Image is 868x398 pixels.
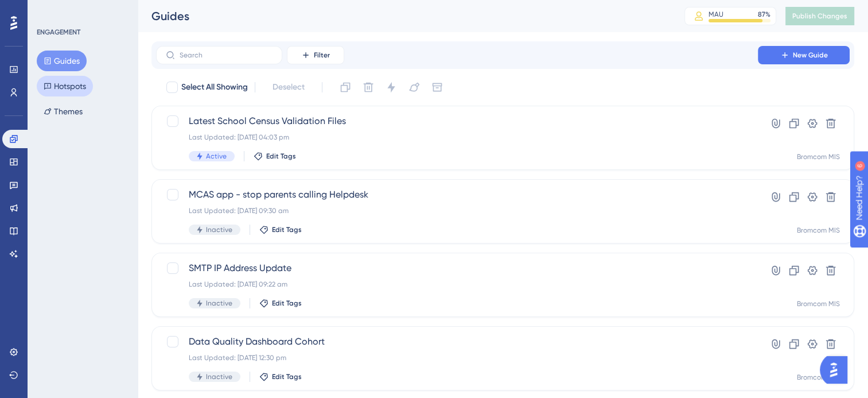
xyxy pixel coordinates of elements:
button: Publish Changes [785,7,854,25]
div: Bromcom MIS [797,152,840,161]
span: Select All Showing [181,80,248,94]
span: Latest School Census Validation Files [189,114,725,128]
span: Publish Changes [792,11,847,21]
div: Guides [151,8,656,24]
iframe: UserGuiding AI Assistant Launcher [820,353,854,387]
div: MAU [709,10,723,19]
button: Themes [37,101,89,122]
span: Data Quality Dashboard Cohort [189,335,725,349]
span: Need Help? [27,3,72,17]
div: 87 % [758,10,770,19]
button: Deselect [262,77,315,98]
button: Hotspots [37,76,93,96]
div: Last Updated: [DATE] 09:30 am [189,206,725,215]
button: New Guide [758,46,850,64]
button: Guides [37,51,87,71]
span: SMTP IP Address Update [189,261,725,275]
div: Bromcom MIS [797,299,840,308]
button: Edit Tags [254,152,296,161]
span: MCAS app - stop parents calling Helpdesk [189,188,725,202]
span: Edit Tags [266,152,296,161]
div: Last Updated: [DATE] 04:03 pm [189,133,725,142]
div: Bromcom MIS [797,373,840,382]
span: Edit Tags [272,225,302,234]
input: Search [180,51,273,59]
span: Inactive [206,299,232,308]
span: Edit Tags [272,372,302,381]
span: Edit Tags [272,299,302,308]
div: ENGAGEMENT [37,28,80,37]
div: 6 [80,6,83,15]
span: New Guide [793,51,828,60]
div: Bromcom MIS [797,226,840,235]
button: Filter [287,46,344,64]
button: Edit Tags [259,299,302,308]
span: Inactive [206,225,232,234]
div: Last Updated: [DATE] 12:30 pm [189,353,725,362]
span: Inactive [206,372,232,381]
div: Last Updated: [DATE] 09:22 am [189,280,725,289]
button: Edit Tags [259,372,302,381]
span: Deselect [273,80,305,94]
span: Active [206,152,227,161]
button: Edit Tags [259,225,302,234]
span: Filter [314,51,330,60]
